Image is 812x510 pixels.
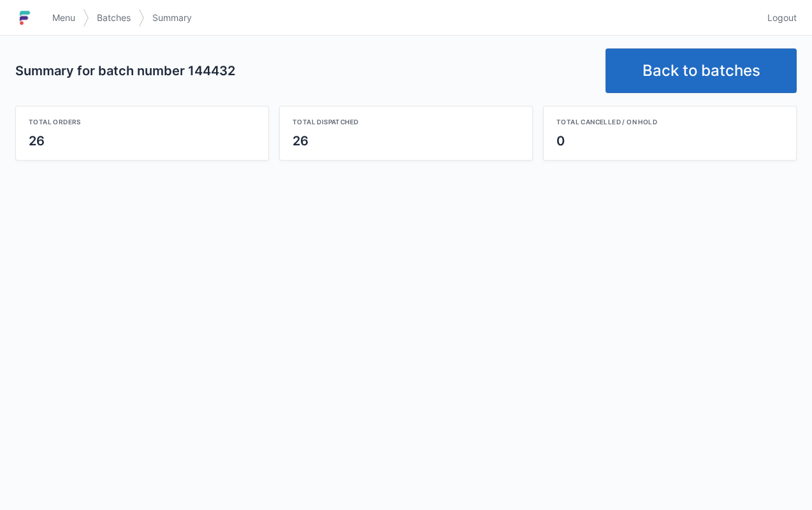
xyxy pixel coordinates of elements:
[152,11,192,24] span: Summary
[97,11,131,24] span: Batches
[767,11,797,24] span: Logout
[29,117,256,127] div: Total orders
[15,62,595,80] h2: Summary for batch number 144432
[83,3,89,33] img: svg>
[556,117,783,127] div: Total cancelled / on hold
[29,132,256,150] div: 26
[52,11,75,24] span: Menu
[760,6,797,29] a: Logout
[89,6,138,29] a: Batches
[605,48,797,93] a: Back to batches
[45,6,83,29] a: Menu
[293,132,519,150] div: 26
[293,117,519,127] div: Total dispatched
[145,6,199,29] a: Summary
[556,132,783,150] div: 0
[15,8,34,28] img: logo-small.jpg
[138,3,145,33] img: svg>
